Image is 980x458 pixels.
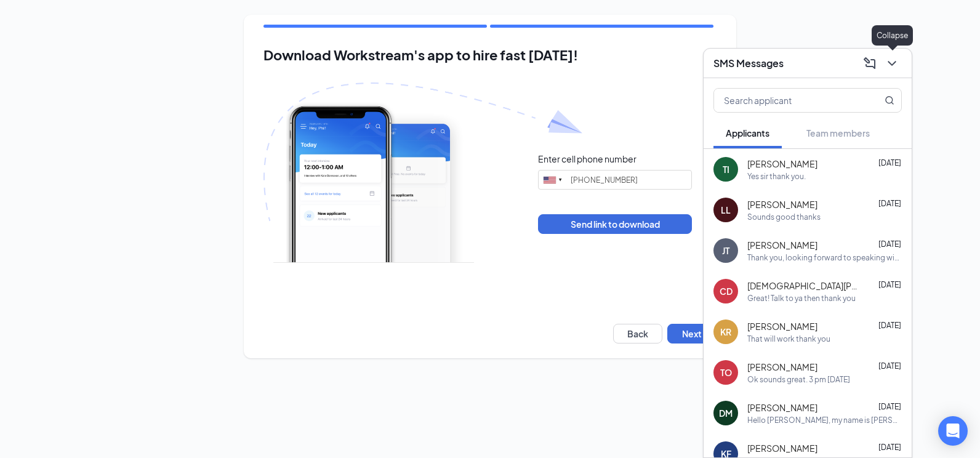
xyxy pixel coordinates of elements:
span: Applicants [726,127,769,139]
div: Sounds good thanks [747,212,821,222]
button: Back [613,324,662,343]
svg: MagnifyingGlass [885,95,894,105]
div: United States: +1 [539,171,567,189]
span: [DATE] [878,443,901,452]
h2: Download Workstream's app to hire fast [DATE]! [263,47,717,63]
div: TI [723,163,729,175]
input: Search applicant [714,89,860,112]
span: [DATE] [878,361,901,371]
div: Yes sir thank you. [747,171,806,182]
span: [PERSON_NAME] [747,401,817,414]
div: KR [720,326,731,338]
button: ComposeMessage [860,54,880,73]
div: Collapse [872,25,913,46]
span: [PERSON_NAME] [747,198,817,211]
button: Send link to download [538,214,692,234]
div: JT [722,244,729,257]
div: Open Intercom Messenger [938,416,968,446]
div: Thank you, looking forward to speaking with you. [747,252,902,263]
div: LL [721,204,731,216]
span: [PERSON_NAME] [747,239,817,251]
div: Ok sounds great. 3 pm [DATE] [747,374,850,385]
input: (201) 555-0123 [538,170,692,190]
span: [DATE] [878,321,901,330]
span: [DATE] [878,158,901,167]
span: [DATE] [878,199,901,208]
span: [DATE] [878,402,901,411]
h3: SMS Messages [713,57,784,70]
div: TO [720,366,732,379]
span: [PERSON_NAME] [747,158,817,170]
div: CD [720,285,733,297]
div: That will work thank you [747,334,830,344]
span: [PERSON_NAME] [747,361,817,373]
span: [DATE] [878,239,901,249]
span: [DATE] [878,280,901,289]
svg: ChevronDown [885,56,899,71]
div: Enter cell phone number [538,153,637,165]
div: DM [719,407,733,419]
span: [PERSON_NAME] [747,442,817,454]
span: [PERSON_NAME] [747,320,817,332]
span: [DEMOGRAPHIC_DATA][PERSON_NAME] [747,279,858,292]
div: Great! Talk to ya then thank you [747,293,856,303]
span: Team members [806,127,870,139]
button: ChevronDown [882,54,902,73]
button: Next [667,324,717,343]
svg: ComposeMessage [862,56,877,71]
div: Hello [PERSON_NAME], my name is [PERSON_NAME], and I am the manager of [PERSON_NAME] Ace Hardware... [747,415,902,425]
img: Download Workstream's app with paper plane [263,82,582,263]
